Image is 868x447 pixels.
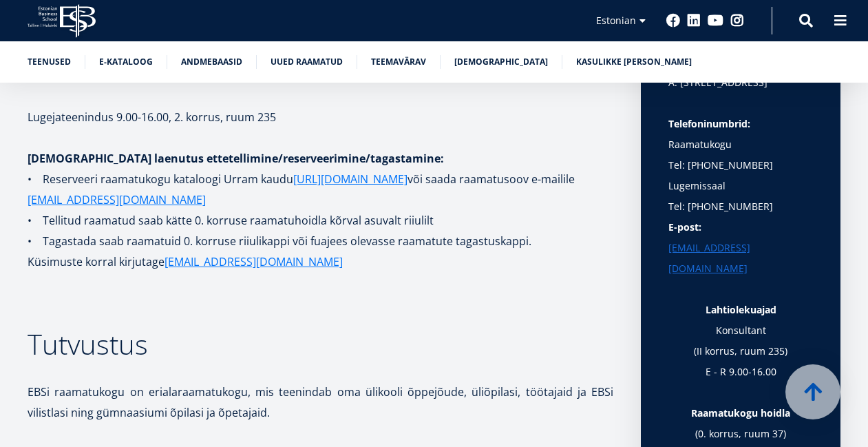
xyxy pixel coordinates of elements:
[730,14,744,28] a: Instagram
[668,196,813,217] p: Tel: [PHONE_NUMBER]
[28,55,71,69] a: Teenused
[28,325,148,363] span: Tutvustus
[666,14,680,28] a: Facebook
[668,238,813,279] a: [EMAIL_ADDRESS][DOMAIN_NAME]
[706,303,776,316] strong: Lahtiolekuajad
[371,55,426,69] a: Teemavärav
[28,251,613,272] p: Küsimuste korral kirjutage
[293,169,407,189] a: [URL][DOMAIN_NAME]
[28,231,613,251] p: • Tagastada saab raamatuid 0. korruse riiulikappi või fuajees olevasse raamatute tagastuskappi.
[668,114,813,155] p: Raamatukogu
[668,220,701,233] strong: E-post:
[708,14,723,28] a: Youtube
[691,406,790,419] strong: Raamatukogu hoidla
[668,320,813,403] p: Konsultant (II korrus, ruum 235) E - R 9.00-16.00
[99,55,153,69] a: E-kataloog
[28,151,444,166] strong: [DEMOGRAPHIC_DATA] laenutus ettetellimine/reserveerimine/tagastamine:
[271,55,343,69] a: Uued raamatud
[687,14,701,28] a: Linkedin
[28,107,613,127] p: Lugejateenindus 9.00-16.00, 2. korrus, ruum 235
[28,169,613,210] p: • Reserveeri raamatukogu kataloogi Urram kaudu või saada raamatusoov e-mailile
[454,55,548,69] a: [DEMOGRAPHIC_DATA]
[165,251,343,272] a: [EMAIL_ADDRESS][DOMAIN_NAME]
[28,382,613,423] p: EBSi raamatukogu on erialaraamatukogu, mis teenindab oma ülikooli õppejõude, üliõpilasi, töötajai...
[668,117,750,130] strong: Telefoninumbrid:
[668,72,813,93] p: A. [STREET_ADDRESS]
[181,55,242,69] a: Andmebaasid
[576,55,692,69] a: Kasulikke [PERSON_NAME]
[668,155,813,196] p: Tel: [PHONE_NUMBER] Lugemissaal
[28,210,613,231] p: • Tellitud raamatud saab kätte 0. korruse raamatuhoidla kõrval asuvalt riiulilt
[28,189,206,210] a: [EMAIL_ADDRESS][DOMAIN_NAME]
